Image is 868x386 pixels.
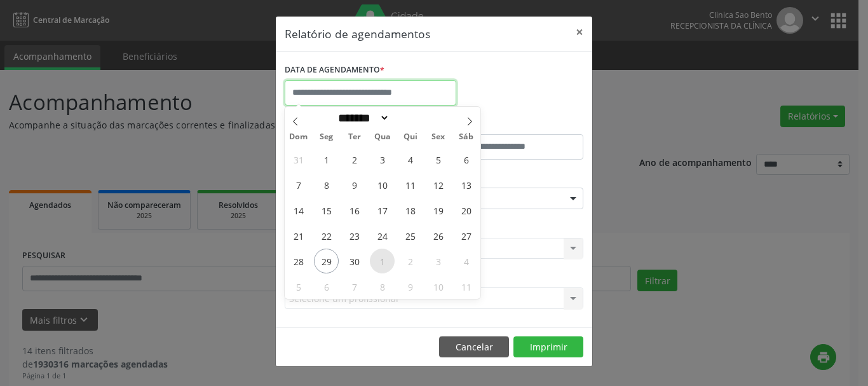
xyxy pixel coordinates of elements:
span: Sáb [452,133,480,141]
span: Qua [369,133,397,141]
h5: Relatório de agendamentos [285,25,430,42]
span: Setembro 29, 2025 [314,249,339,273]
span: Outubro 4, 2025 [454,249,478,273]
span: Setembro 28, 2025 [286,249,311,273]
span: Setembro 7, 2025 [286,172,311,197]
span: Setembro 6, 2025 [454,147,478,172]
span: Outubro 11, 2025 [454,274,478,299]
span: Setembro 10, 2025 [370,172,395,197]
span: Outubro 9, 2025 [398,274,423,299]
span: Setembro 1, 2025 [314,147,339,172]
span: Setembro 22, 2025 [314,223,339,248]
span: Setembro 16, 2025 [342,198,367,223]
span: Dom [285,133,313,141]
span: Setembro 9, 2025 [342,172,367,197]
span: Setembro 27, 2025 [454,223,478,248]
span: Setembro 23, 2025 [342,223,367,248]
span: Setembro 11, 2025 [398,172,423,197]
span: Ter [341,133,369,141]
span: Setembro 14, 2025 [286,198,311,223]
input: Year [390,111,431,125]
span: Setembro 21, 2025 [286,223,311,248]
span: Outubro 8, 2025 [370,274,395,299]
label: DATA DE AGENDAMENTO [285,60,384,80]
button: Cancelar [439,336,509,358]
span: Outubro 3, 2025 [426,249,451,273]
span: Setembro 26, 2025 [426,223,451,248]
select: Month [334,111,390,125]
span: Setembro 30, 2025 [342,249,367,273]
button: Close [567,17,592,48]
span: Agosto 31, 2025 [286,147,311,172]
span: Seg [313,133,341,141]
button: Imprimir [513,336,583,358]
span: Outubro 10, 2025 [426,274,451,299]
span: Setembro 12, 2025 [426,172,451,197]
span: Setembro 4, 2025 [398,147,423,172]
span: Setembro 13, 2025 [454,172,478,197]
span: Outubro 6, 2025 [314,274,339,299]
label: ATÉ [437,114,583,134]
span: Setembro 15, 2025 [314,198,339,223]
span: Outubro 7, 2025 [342,274,367,299]
span: Setembro 18, 2025 [398,198,423,223]
span: Outubro 1, 2025 [370,249,395,273]
span: Setembro 17, 2025 [370,198,395,223]
span: Setembro 3, 2025 [370,147,395,172]
span: Setembro 2, 2025 [342,147,367,172]
span: Setembro 24, 2025 [370,223,395,248]
span: Setembro 25, 2025 [398,223,423,248]
span: Outubro 5, 2025 [286,274,311,299]
span: Sex [424,133,452,141]
span: Outubro 2, 2025 [398,249,423,273]
span: Setembro 19, 2025 [426,198,451,223]
span: Setembro 8, 2025 [314,172,339,197]
span: Setembro 5, 2025 [426,147,451,172]
span: Qui [397,133,424,141]
span: Setembro 20, 2025 [454,198,478,223]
